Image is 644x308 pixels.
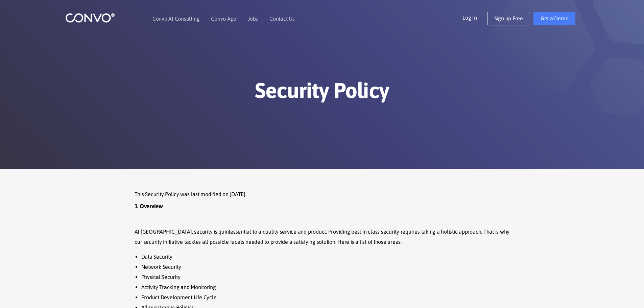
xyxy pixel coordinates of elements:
li: Activity Tracking and Monitoring [141,282,510,292]
a: Convo AI Consulting [152,16,199,21]
p: At [GEOGRAPHIC_DATA], security is quintessential to a quality service and product. Providing best... [135,217,510,247]
h3: 1. Overview [135,203,510,215]
a: Contact Us [269,16,295,21]
li: Physical Security [141,272,510,282]
a: Convo App [211,16,236,21]
h1: Security Policy [135,77,510,109]
li: Data Security [141,252,510,262]
a: Sign up Free [487,12,530,25]
a: Log In [462,12,487,23]
a: Get a Demo [533,12,576,25]
li: Network Security [141,262,510,272]
a: Jobs [248,16,258,21]
img: logo_1.png [65,13,115,23]
p: This Security Policy was last modified on [DATE]. [135,189,510,199]
li: Product Development Life Cycle [141,292,510,303]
